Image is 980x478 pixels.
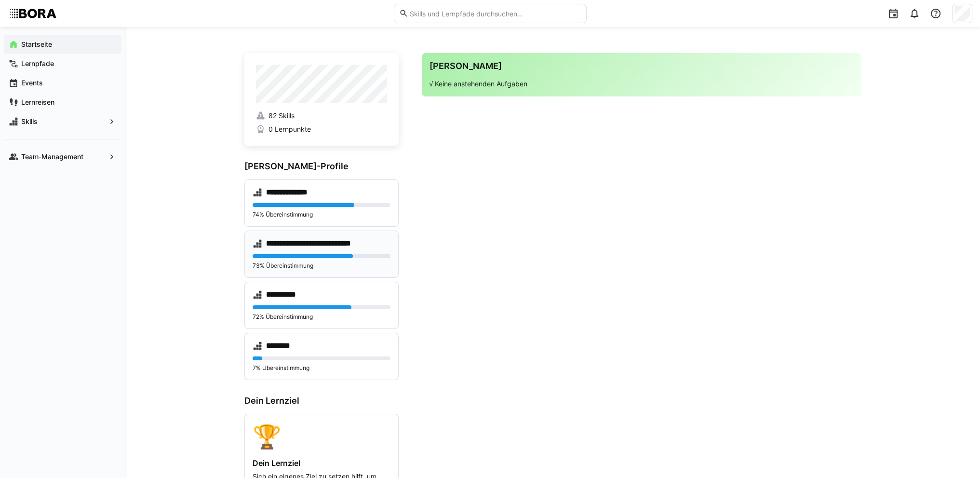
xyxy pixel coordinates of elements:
[253,422,390,451] div: 🏆
[253,458,390,468] h4: Dein Lernziel
[268,124,310,134] span: 0 Lernpunkte
[253,364,390,372] p: 7% Übereinstimmung
[253,262,390,270] p: 73% Übereinstimmung
[256,111,387,121] a: 82 Skills
[430,79,854,89] p: √ Keine anstehenden Aufgaben
[268,111,294,121] span: 82 Skills
[253,313,390,321] p: 72% Übereinstimmung
[244,396,399,406] h3: Dein Lernziel
[408,9,581,18] input: Skills und Lernpfade durchsuchen…
[244,161,399,172] h3: [PERSON_NAME]-Profile
[430,61,854,71] h3: [PERSON_NAME]
[253,211,390,219] p: 74% Übereinstimmung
